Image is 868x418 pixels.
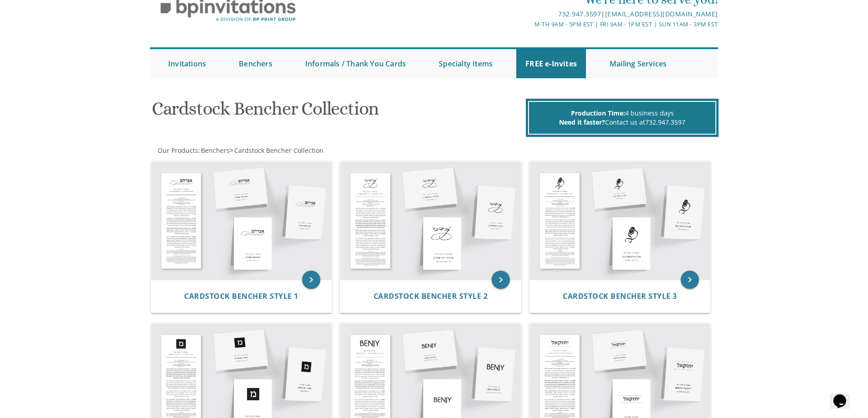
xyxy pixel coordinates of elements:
a: Cardstock Bencher Style 1 [184,292,298,301]
a: keyboard_arrow_right [302,271,320,289]
span: Cardstock Bencher Style 3 [563,291,677,301]
a: Our Products [157,146,198,155]
img: Cardstock Bencher Style 2 [340,161,521,280]
span: > [230,146,324,155]
iframe: chat widget [830,382,859,409]
div: | [340,9,718,20]
a: Informals / Thank You Cards [296,49,415,78]
span: Benchers [201,146,230,155]
a: Invitations [159,49,215,78]
a: Benchers [200,146,230,155]
div: : [150,146,434,155]
a: Cardstock Bencher Style 2 [374,292,488,301]
a: Specialty Items [430,49,502,78]
a: [EMAIL_ADDRESS][DOMAIN_NAME] [605,10,718,18]
span: Cardstock Bencher Style 1 [184,291,298,301]
a: Cardstock Bencher Collection [233,146,324,155]
a: Mailing Services [601,49,676,78]
span: Production Time: [571,109,625,117]
span: Cardstock Bencher Collection [234,146,324,155]
a: FREE e-Invites [516,49,586,78]
img: Cardstock Bencher Style 3 [530,161,710,280]
a: keyboard_arrow_right [492,271,510,289]
img: Cardstock Bencher Style 1 [151,161,332,280]
span: Cardstock Bencher Style 2 [374,291,488,301]
a: Benchers [230,49,282,78]
a: 732.947.3597 [558,10,601,18]
div: M-Th 9am - 5pm EST | Fri 9am - 1pm EST | Sun 11am - 3pm EST [340,20,718,29]
a: 732.947.3597 [645,118,685,126]
h1: Cardstock Bencher Collection [152,99,524,126]
span: Need it faster? [559,118,605,126]
a: Cardstock Bencher Style 3 [563,292,677,301]
a: keyboard_arrow_right [681,271,699,289]
div: 4 business days Contact us at [528,101,716,135]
